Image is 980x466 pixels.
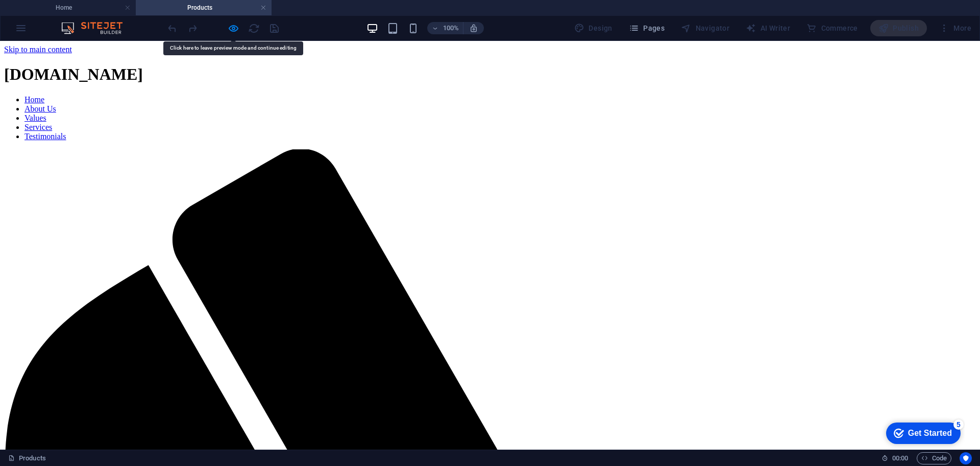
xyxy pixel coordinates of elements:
span: : [899,454,901,462]
button: Pages [625,20,669,36]
i: On resize automatically adjust zoom level to fit chosen device. [469,24,478,33]
span: Pages [629,23,665,33]
button: 100% [427,22,463,34]
a: Click to cancel selection. Double-click to open Pages [8,452,46,464]
h6: 100% [443,22,459,34]
button: Usercentrics [960,452,972,464]
span: Code [921,452,947,464]
div: 5 [76,2,86,12]
h4: Products [136,2,272,13]
div: Design (Ctrl+Alt+Y) [570,20,617,36]
button: Code [917,452,951,464]
img: Editor Logo [59,22,135,34]
h6: Session time [881,452,909,464]
div: Get Started [30,11,74,20]
a: Skip to main content [4,4,72,13]
div: Get Started 5 items remaining, 0% complete [8,5,83,27]
span: 00 00 [892,452,908,464]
